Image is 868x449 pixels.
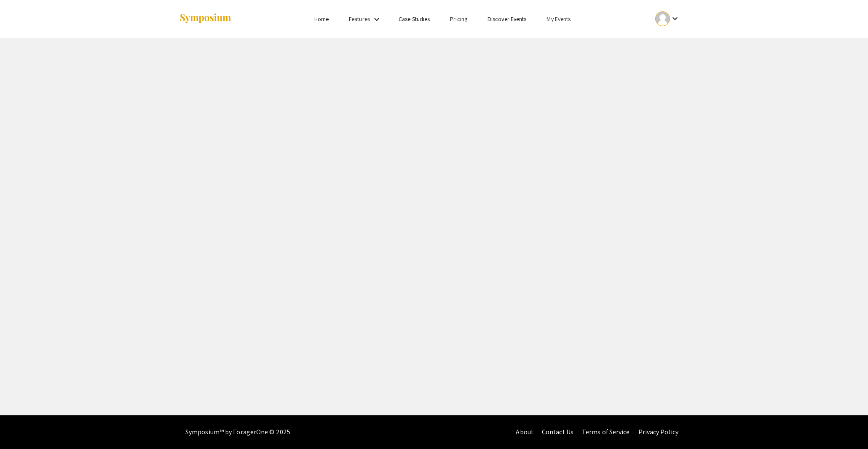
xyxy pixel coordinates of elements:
[582,428,630,436] a: Terms of Service
[516,428,533,436] a: About
[450,15,467,23] a: Pricing
[832,411,862,443] iframe: Chat
[372,14,382,24] mat-icon: Expand Features list
[399,15,430,23] a: Case Studies
[488,15,527,23] a: Discover Events
[349,15,370,23] a: Features
[314,15,329,23] a: Home
[185,415,290,449] div: Symposium™ by ForagerOne © 2025
[638,428,678,436] a: Privacy Policy
[646,9,689,28] button: Expand account dropdown
[547,15,571,23] a: My Events
[179,13,232,24] img: Symposium by ForagerOne
[670,13,680,24] mat-icon: Expand account dropdown
[542,428,573,436] a: Contact Us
